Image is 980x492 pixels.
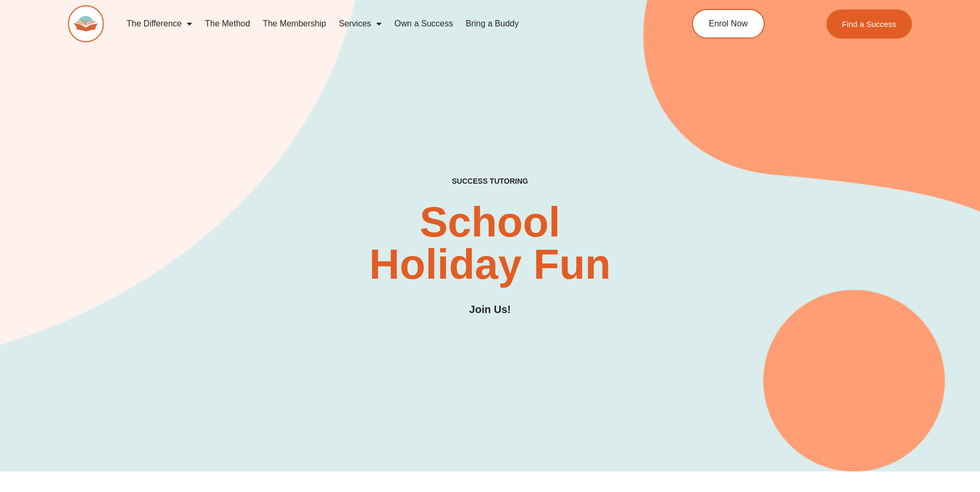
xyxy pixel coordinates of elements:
span: Find a Success [842,20,897,28]
a: Enrol Now [692,9,765,39]
a: The Difference [120,12,199,36]
a: Find a Success [826,10,912,39]
span: Enrol Now [709,20,748,28]
a: The Method [198,12,256,36]
h3: Join Us! [469,301,511,318]
a: The Membership [256,12,332,36]
h2: School Holiday Fun [299,201,681,286]
a: Services [332,12,388,36]
nav: Menu [120,12,644,36]
a: Own a Success [388,12,459,36]
h4: SUCCESS TUTORING​ [365,177,615,186]
a: Bring a Buddy [459,12,525,36]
